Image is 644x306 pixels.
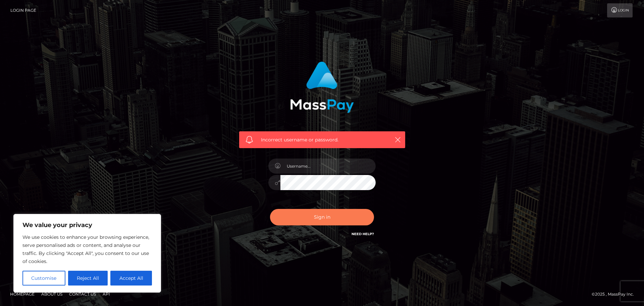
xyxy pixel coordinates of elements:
button: Sign in [270,209,374,225]
a: Contact Us [66,289,99,299]
input: Username... [280,159,376,174]
a: Homepage [7,289,37,299]
div: © 2025 , MassPay Inc. [592,291,639,298]
button: Accept All [110,271,152,286]
p: We value your privacy [22,221,152,229]
a: Login Page [10,3,36,17]
a: Need Help? [352,232,374,236]
span: Incorrect username or password. [261,136,383,143]
button: Customise [22,271,65,286]
img: MassPay Login [290,61,354,113]
p: We use cookies to enhance your browsing experience, serve personalised ads or content, and analys... [22,233,152,265]
a: Login [607,3,633,17]
a: API [100,289,113,299]
button: Reject All [68,271,108,286]
div: We value your privacy [13,214,161,293]
a: About Us [39,289,65,299]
